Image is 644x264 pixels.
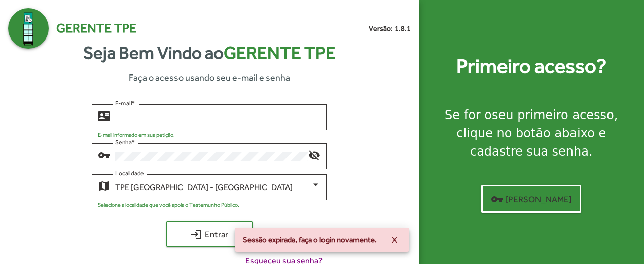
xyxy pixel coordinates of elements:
img: Logo Gerente [8,8,49,49]
mat-icon: visibility_off [308,148,320,161]
strong: Seja Bem Vindo ao [83,40,336,66]
mat-icon: vpn_key [491,193,503,205]
mat-icon: login [190,228,202,240]
span: Gerente TPE [56,19,136,38]
span: Sessão expirada, faça o login novamente. [243,235,377,245]
button: Entrar [166,221,253,247]
span: [PERSON_NAME] [491,190,571,208]
button: X [384,231,405,249]
small: Versão: 1.8.1 [369,23,411,34]
strong: Primeiro acesso? [456,51,606,82]
div: Se for o , clique no botão abaixo e cadastre sua senha. [431,106,632,161]
mat-icon: map [98,179,110,192]
span: Entrar [175,225,243,243]
strong: seu primeiro acesso [492,108,614,122]
mat-hint: Selecione a localidade que você apoia o Testemunho Público. [98,202,239,208]
span: X [392,231,397,249]
span: Gerente TPE [224,43,336,63]
mat-hint: E-mail informado em sua petição. [98,132,175,138]
button: [PERSON_NAME] [481,185,581,213]
span: Faça o acesso usando seu e-mail e senha [129,70,290,84]
span: TPE [GEOGRAPHIC_DATA] - [GEOGRAPHIC_DATA] [115,182,293,192]
mat-icon: vpn_key [98,148,110,161]
mat-icon: contact_mail [98,109,110,122]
